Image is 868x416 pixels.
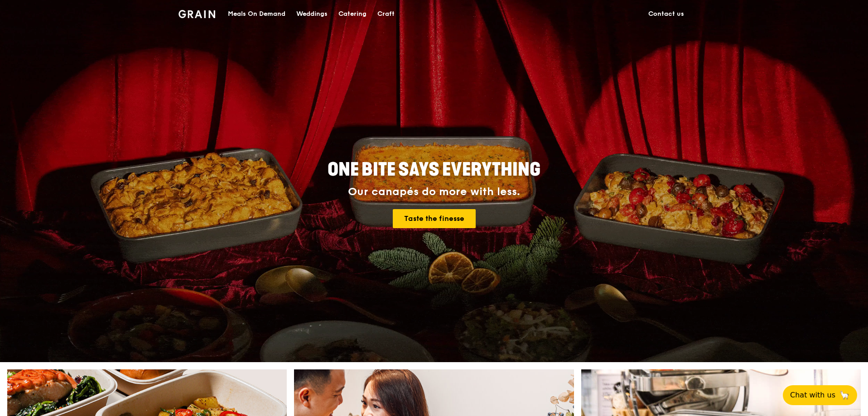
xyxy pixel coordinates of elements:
a: Contact us [643,0,690,28]
span: Chat with us [790,390,835,401]
a: Taste the finesse [393,209,476,228]
span: 🦙 [839,390,850,401]
div: Catering [338,0,366,28]
a: Weddings [291,0,333,28]
a: Craft [372,0,400,28]
div: Our canapés do more with less. [271,186,597,198]
img: Grain [178,10,215,18]
button: Chat with us🦙 [783,385,857,405]
div: Meals On Demand [228,0,285,28]
span: ONE BITE SAYS EVERYTHING [328,159,540,181]
a: Catering [333,0,372,28]
div: Craft [377,0,395,28]
div: Weddings [296,0,328,28]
